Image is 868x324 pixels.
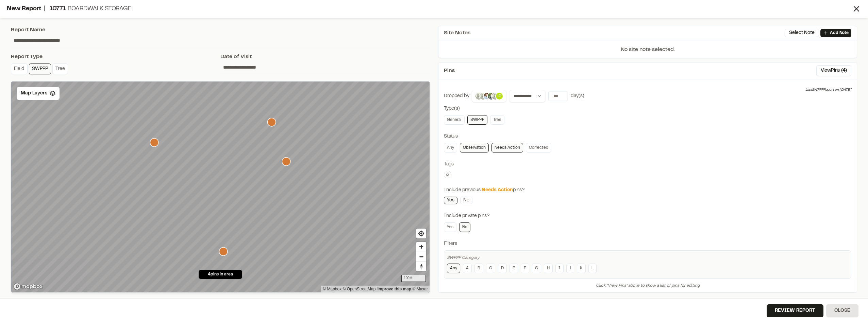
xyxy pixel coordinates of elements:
[479,92,487,100] img: Joseph Boyatt
[416,252,426,262] button: Zoom out
[444,143,457,152] a: Any
[444,133,851,140] div: Status
[150,138,159,147] div: Map marker
[444,212,851,220] div: Include private pins?
[588,264,597,273] a: L
[460,143,489,152] a: Observation
[447,255,848,261] div: SWPPP Category
[566,264,574,273] a: J
[444,240,851,248] div: Filters
[805,87,851,93] div: Last SWPPP Report on [DATE]
[785,29,819,37] button: Select Note
[444,186,851,194] div: Include previous pins?
[11,26,430,34] div: Report Name
[412,287,428,291] a: Maxar
[438,279,857,292] div: Click "View Pins" above to show a list of pins for editing
[7,4,852,14] div: New Report
[826,304,858,317] button: Close
[444,92,469,100] div: Dropped by
[544,264,553,273] a: H
[767,304,823,317] button: Review Report
[521,264,529,273] a: F
[532,264,541,273] a: G
[555,264,564,273] a: I
[467,115,487,125] a: SWPPP
[416,229,426,238] button: Find my location
[416,242,426,252] button: Zoom in
[577,264,586,273] a: K
[444,222,456,232] a: Yes
[482,188,513,192] span: Needs Action
[444,67,455,75] span: Pins
[483,92,491,100] img: Shawn Simons
[491,143,523,152] a: Needs Action
[282,157,291,166] div: Map marker
[459,222,470,232] a: No
[830,30,849,36] p: Add Note
[472,90,506,102] button: +2
[444,29,470,37] span: Site Notes
[463,264,472,273] a: A
[208,271,233,277] span: 4 pins in area
[11,82,430,292] canvas: Map
[323,287,341,291] a: Mapbox
[497,93,502,99] p: +2
[486,264,495,273] a: C
[487,92,495,100] img: Russell White
[401,275,426,282] div: 100 ft
[343,287,376,291] a: OpenStreetMap
[416,262,426,271] button: Reset bearing to north
[438,46,857,58] p: No site note selected.
[460,197,472,204] a: No
[474,264,483,273] a: B
[841,67,847,74] span: ( 4 )
[447,264,460,273] a: Any
[444,105,851,112] div: Type(s)
[571,92,584,100] div: day(s)
[219,247,228,256] div: Map marker
[491,92,499,100] img: Shane Zendrosky
[444,197,457,204] a: Yes
[220,53,430,61] div: Date of Visit
[11,53,220,61] div: Report Type
[378,287,411,291] a: Map feedback
[68,6,132,12] span: Boardwalk Storage
[510,264,518,273] a: E
[475,92,483,100] img: Larry Marks
[267,118,276,127] div: Map marker
[444,115,465,125] a: General
[444,171,451,178] button: Edit Tags
[490,115,504,125] a: Tree
[444,161,851,168] div: Tags
[498,264,507,273] a: D
[816,65,851,76] button: ViewPins (4)
[526,143,551,152] a: Corrected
